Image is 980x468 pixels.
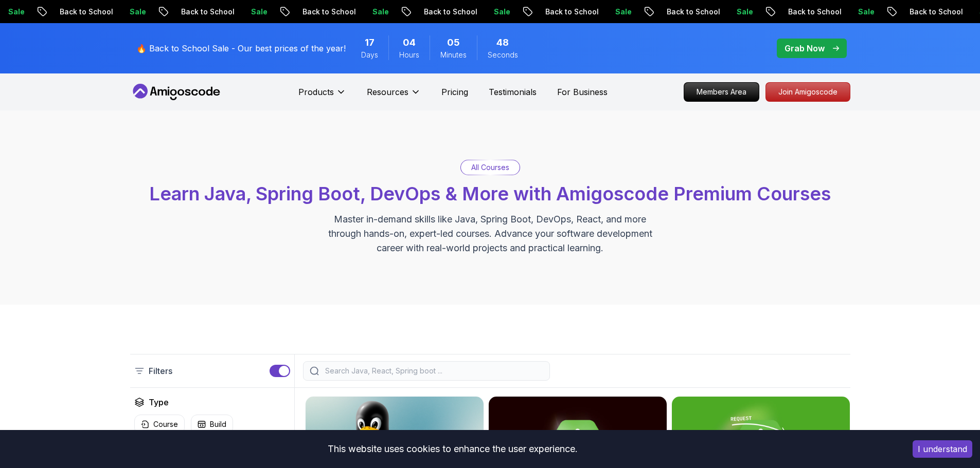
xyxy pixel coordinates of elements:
[785,42,825,54] p: Grab Now
[149,182,831,205] span: Learn Java, Spring Boot, DevOps & More with Amigoscode Premium Courses
[399,50,419,60] span: Hours
[901,7,971,17] p: Back to School
[191,415,233,434] button: Build
[367,86,408,98] p: Resources
[486,7,519,17] p: Sale
[153,419,178,429] p: Course
[367,86,421,106] button: Resources
[780,7,850,17] p: Back to School
[537,7,607,17] p: Back to School
[496,35,509,50] span: 48 Seconds
[243,7,276,17] p: Sale
[317,212,663,255] p: Master in-demand skills like Java, Spring Boot, DevOps, React, and more through hands-on, expert-...
[173,7,243,17] p: Back to School
[489,86,537,98] a: Testimonials
[298,86,334,98] p: Products
[557,86,608,98] a: For Business
[134,415,185,434] button: Course
[149,365,172,377] p: Filters
[361,50,378,60] span: Days
[403,35,416,50] span: 4 Hours
[471,162,509,173] p: All Courses
[8,438,897,460] div: This website uses cookies to enhance the user experience.
[658,7,728,17] p: Back to School
[441,86,468,98] a: Pricing
[913,440,972,458] button: Accept cookies
[607,7,640,17] p: Sale
[298,86,346,106] button: Products
[323,366,543,376] input: Search Java, React, Spring boot ...
[294,7,364,17] p: Back to School
[440,50,467,60] span: Minutes
[765,82,850,102] a: Join Amigoscode
[210,419,226,429] p: Build
[149,396,169,408] h2: Type
[447,35,460,50] span: 5 Minutes
[766,83,850,101] p: Join Amigoscode
[136,42,346,54] p: 🔥 Back to School Sale - Our best prices of the year!
[850,7,883,17] p: Sale
[684,83,759,101] p: Members Area
[364,7,397,17] p: Sale
[416,7,486,17] p: Back to School
[365,35,375,50] span: 17 Days
[51,7,121,17] p: Back to School
[488,50,518,60] span: Seconds
[728,7,761,17] p: Sale
[684,82,759,102] a: Members Area
[121,7,154,17] p: Sale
